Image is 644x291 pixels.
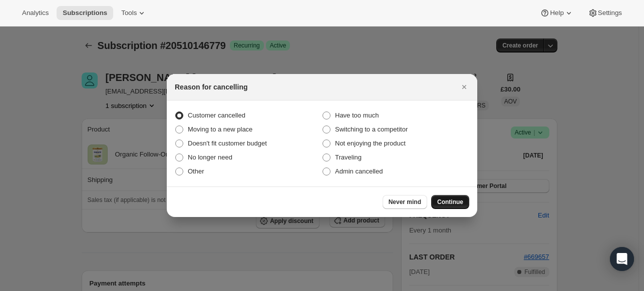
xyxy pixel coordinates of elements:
[582,6,628,20] button: Settings
[57,6,113,20] button: Subscriptions
[431,195,469,209] button: Continue
[534,6,579,20] button: Help
[188,139,267,147] span: Doesn't fit customer budget
[188,125,252,133] span: Moving to a new place
[22,9,49,17] span: Analytics
[389,198,421,206] span: Never mind
[335,153,362,161] span: Traveling
[63,9,107,17] span: Subscriptions
[335,139,406,147] span: Not enjoying the product
[16,6,55,20] button: Analytics
[115,6,153,20] button: Tools
[610,247,634,271] div: Open Intercom Messenger
[121,9,137,17] span: Tools
[175,82,247,92] h2: Reason for cancelling
[437,198,463,206] span: Continue
[550,9,563,17] span: Help
[188,111,245,119] span: Customer cancelled
[383,195,427,209] button: Never mind
[598,9,622,17] span: Settings
[335,167,383,175] span: Admin cancelled
[335,111,379,119] span: Have too much
[457,80,471,94] button: Close
[188,167,204,175] span: Other
[188,153,232,161] span: No longer need
[335,125,408,133] span: Switching to a competitor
